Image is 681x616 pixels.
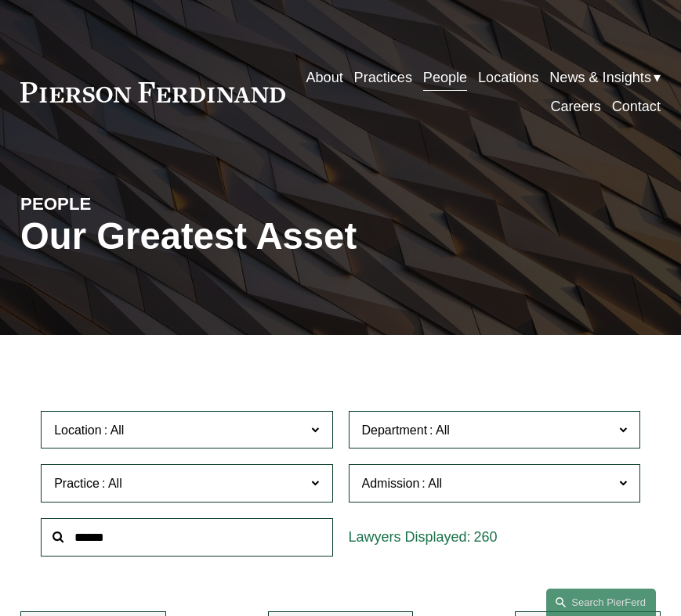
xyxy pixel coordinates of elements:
[54,477,100,490] span: Practice
[478,64,538,92] a: Locations
[20,193,180,215] h4: PEOPLE
[354,64,412,92] a: Practices
[54,423,102,437] span: Location
[20,215,447,258] h1: Our Greatest Asset
[423,64,467,92] a: People
[362,477,420,490] span: Admission
[549,65,651,91] span: News & Insights
[612,92,661,121] a: Contact
[546,589,656,616] a: Search this site
[550,92,600,121] a: Careers
[474,529,498,545] span: 260
[306,64,342,92] a: About
[549,64,661,92] a: folder dropdown
[362,423,428,437] span: Department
